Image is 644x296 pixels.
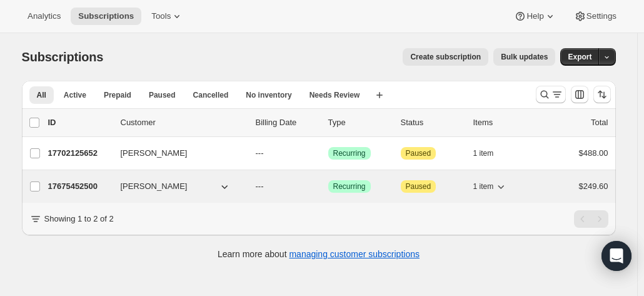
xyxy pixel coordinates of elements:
[586,11,616,21] span: Settings
[566,8,624,25] button: Settings
[193,90,229,100] span: Cancelled
[403,48,488,66] button: Create subscription
[401,116,463,129] p: Status
[256,116,318,129] p: Billing Date
[536,86,566,103] button: Search and filter results
[48,147,111,160] p: 17702125652
[571,86,588,103] button: Customize table column order and visibility
[256,148,264,158] span: ---
[506,8,563,25] button: Help
[591,116,608,129] p: Total
[28,11,61,21] span: Analytics
[473,145,508,162] button: 1 item
[473,178,508,195] button: 1 item
[104,90,131,100] span: Prepaid
[410,52,481,62] span: Create subscription
[121,180,188,193] span: [PERSON_NAME]
[370,86,390,104] button: Create new view
[601,241,631,271] div: Open Intercom Messenger
[246,90,291,100] span: No inventory
[579,148,608,158] span: $488.00
[48,178,608,195] div: 17675452500[PERSON_NAME]---SuccessRecurringAttentionPaused1 item$249.60
[37,90,46,100] span: All
[579,181,608,191] span: $249.60
[289,249,420,259] a: managing customer subscriptions
[309,90,360,100] span: Needs Review
[333,181,366,191] span: Recurring
[256,181,264,191] span: ---
[22,50,104,64] span: Subscriptions
[149,90,176,100] span: Paused
[593,86,611,103] button: Sort the results
[121,147,188,160] span: [PERSON_NAME]
[473,181,494,191] span: 1 item
[20,8,68,25] button: Analytics
[526,11,543,21] span: Help
[406,148,431,158] span: Paused
[151,11,171,21] span: Tools
[44,213,114,225] p: Showing 1 to 2 of 2
[113,143,238,163] button: [PERSON_NAME]
[473,116,536,129] div: Items
[493,48,555,66] button: Bulk updates
[48,116,608,129] div: IDCustomerBilling DateTypeStatusItemsTotal
[218,248,420,260] p: Learn more about
[64,90,86,100] span: Active
[71,8,141,25] button: Subscriptions
[406,181,431,191] span: Paused
[333,148,366,158] span: Recurring
[113,176,238,196] button: [PERSON_NAME]
[328,116,391,129] div: Type
[568,52,591,62] span: Export
[78,11,134,21] span: Subscriptions
[48,180,111,193] p: 17675452500
[48,145,608,162] div: 17702125652[PERSON_NAME]---SuccessRecurringAttentionPaused1 item$488.00
[560,48,599,66] button: Export
[501,52,548,62] span: Bulk updates
[48,116,111,129] p: ID
[574,210,608,228] nav: Pagination
[121,116,246,129] p: Customer
[144,8,191,25] button: Tools
[473,148,494,158] span: 1 item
